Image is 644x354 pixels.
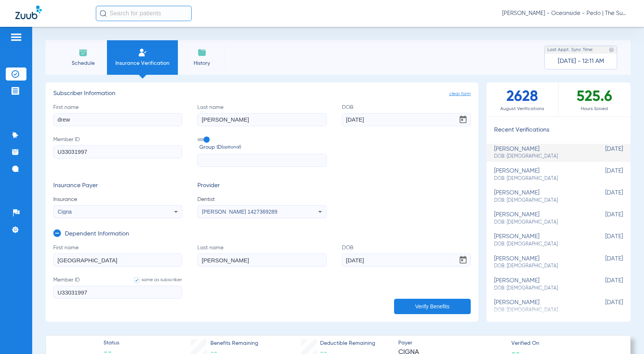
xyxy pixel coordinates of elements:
[559,105,631,113] span: Hours Saved
[585,168,623,182] span: [DATE]
[103,339,119,347] span: Status
[65,231,129,238] h3: Dependent Information
[494,255,585,270] div: [PERSON_NAME]
[558,58,604,65] span: [DATE] - 12:11 AM
[53,286,182,299] input: Member IDsame as subscriber
[394,299,471,314] button: Verify Benefits
[494,233,585,247] div: [PERSON_NAME]
[585,189,623,204] span: [DATE]
[53,196,182,203] span: Insurance
[15,6,42,19] img: Zuub Logo
[511,339,618,347] span: Verified On
[53,276,182,299] label: Member ID
[606,317,644,354] iframe: Chat Widget
[449,90,471,98] span: clear form
[559,82,631,117] div: 525.6
[342,244,471,267] label: DOB
[494,197,585,204] span: DOB: [DEMOGRAPHIC_DATA]
[342,113,471,126] input: DOBOpen calendar
[96,6,192,21] input: Search for patients
[494,263,585,270] span: DOB: [DEMOGRAPHIC_DATA]
[455,252,471,268] button: Open calendar
[585,299,623,313] span: [DATE]
[320,339,375,347] span: Deductible Remaining
[53,90,471,98] h3: Subscriber Information
[10,33,22,42] img: hamburger-icon
[398,339,505,347] span: Payer
[494,211,585,226] div: [PERSON_NAME]
[53,244,182,267] label: First name
[494,153,585,160] span: DOB: [DEMOGRAPHIC_DATA]
[494,189,585,204] div: [PERSON_NAME]
[197,244,326,267] label: Last name
[138,48,147,57] img: Manual Insurance Verification
[585,277,623,291] span: [DATE]
[585,233,623,247] span: [DATE]
[100,10,107,17] img: Search Icon
[126,276,182,284] label: same as subscriber
[222,143,241,151] small: (optional)
[486,127,631,134] h3: Recent Verifications
[585,146,623,160] span: [DATE]
[609,47,614,53] img: last sync help info
[197,104,326,126] label: Last name
[585,255,623,270] span: [DATE]
[494,175,585,182] span: DOB: [DEMOGRAPHIC_DATA]
[197,48,207,57] img: History
[53,104,182,126] label: First name
[494,241,585,248] span: DOB: [DEMOGRAPHIC_DATA]
[547,46,593,54] span: Last Appt. Sync Time:
[494,168,585,182] div: [PERSON_NAME]
[58,209,72,215] span: Cigna
[79,48,88,57] img: Schedule
[486,82,559,117] div: 2628
[494,146,585,160] div: [PERSON_NAME]
[65,59,101,67] span: Schedule
[455,112,471,127] button: Open calendar
[202,209,278,215] span: [PERSON_NAME] 1427369289
[53,136,182,167] label: Member ID
[494,299,585,313] div: [PERSON_NAME]
[502,10,629,17] span: [PERSON_NAME] - Oceanside - Pedo | The Super Dentists
[197,113,326,126] input: Last name
[585,211,623,226] span: [DATE]
[494,219,585,226] span: DOB: [DEMOGRAPHIC_DATA]
[197,182,326,190] h3: Provider
[53,182,182,190] h3: Insurance Payer
[199,143,326,151] span: Group ID
[53,254,182,267] input: First name
[342,254,471,267] input: DOBOpen calendar
[53,113,182,126] input: First name
[197,254,326,267] input: Last name
[494,285,585,292] span: DOB: [DEMOGRAPHIC_DATA]
[486,105,558,113] span: August Verifications
[342,104,471,126] label: DOB
[210,339,258,347] span: Benefits Remaining
[113,59,172,67] span: Insurance Verification
[53,145,182,158] input: Member ID
[197,196,326,203] span: Dentist
[184,59,220,67] span: History
[494,277,585,291] div: [PERSON_NAME]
